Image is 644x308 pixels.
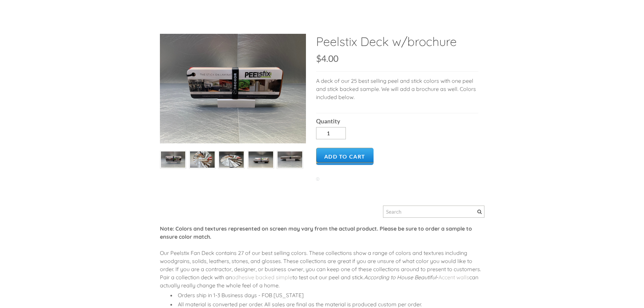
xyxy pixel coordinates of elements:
[438,274,469,281] a: Accent walls
[316,77,478,108] p: A deck of our 25 best selling peel and stick colors with one peel and stick backed sample. We wil...
[316,148,374,165] a: Add to Cart
[161,150,186,169] img: s832171791223022656_p812_i2_w160.jpeg
[248,150,273,169] img: s832171791223022656_p812_i1_w160.jpeg
[477,210,482,214] span: Search
[190,150,215,169] img: s832171791223022656_p812_i4_w160.jpeg
[383,206,484,218] input: Search
[160,34,306,143] img: s832171791223022656_p812_i2_w640.jpeg
[278,150,302,169] img: s832171791223022656_p812_i3_w160.jpeg
[232,274,292,281] a: adhesive backed simple
[316,34,478,54] h2: Peelstix Deck w/brochure
[160,225,472,240] font: Note: Colors and textures represented on screen may vary from the actual product. Please be sure ...
[219,150,244,169] img: s832171791223022656_p812_i5_w160.jpeg
[316,53,338,64] span: $4.00
[364,274,436,281] em: According to House Beautiful
[316,118,340,125] b: Quantity
[176,291,484,299] li: Orders ship in 1-3 Business days - FOB [US_STATE]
